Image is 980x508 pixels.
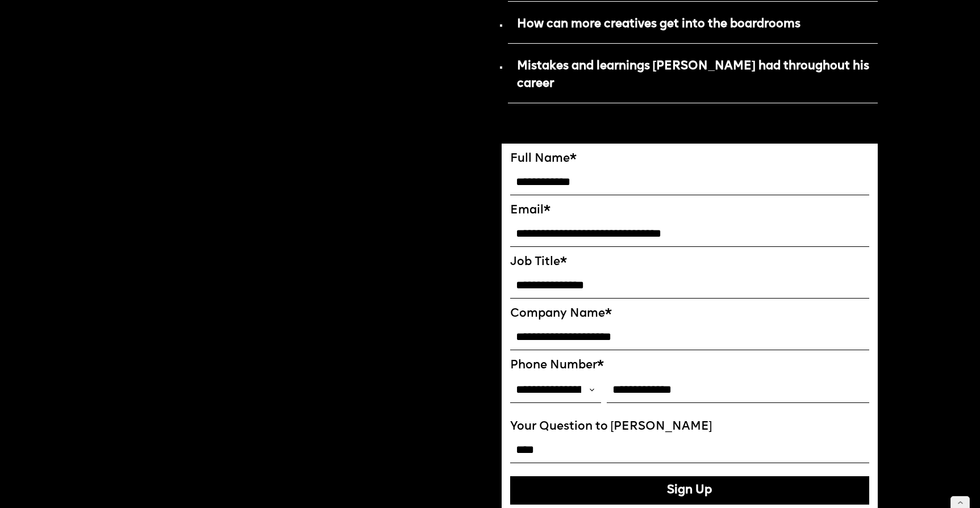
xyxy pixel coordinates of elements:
label: Job Title [510,255,870,270]
label: Your Question to [PERSON_NAME] [510,420,870,434]
label: Phone Number [510,359,870,373]
strong: How can more creatives get into the boardrooms [517,18,800,30]
label: Company Name [510,307,870,321]
button: Sign Up [510,476,870,505]
label: Email [510,204,870,218]
strong: Mistakes and learnings [PERSON_NAME] had throughout his career [517,60,869,90]
label: Full Name [510,152,870,166]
